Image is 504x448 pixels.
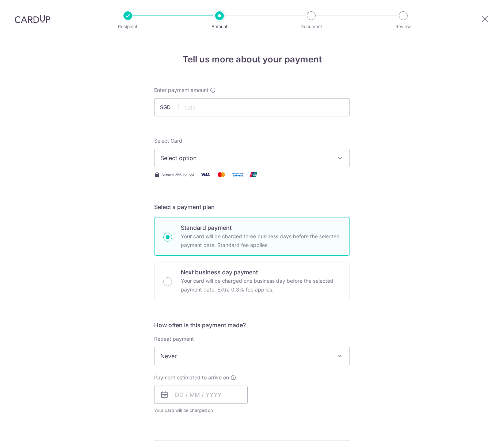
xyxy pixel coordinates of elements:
[160,154,331,162] span: Select option
[154,335,194,343] label: Repeat payment
[154,347,350,365] span: Never
[230,170,245,179] img: American Express
[154,407,248,414] span: Your card will be charged on
[154,53,350,66] h4: Tell us more about your payment
[154,386,248,404] input: DD / MM / YYYY
[154,321,350,329] h5: How often is this payment made?
[154,347,350,365] span: Never
[181,232,341,250] p: Your card will be charged three business days before the selected payment date. Standard fee appl...
[101,23,155,30] p: Recipient
[154,98,350,116] input: 0.00
[160,104,179,111] span: SGD
[246,170,261,179] img: Union Pay
[198,170,213,179] img: Visa
[154,138,182,144] span: translation missing: en.payables.payment_networks.credit_card.summary.labels.select_card
[181,223,341,232] p: Standard payment
[181,277,341,294] p: Your card will be charged one business day before the selected payment date. Extra 0.3% fee applies.
[15,15,50,23] img: CardUp
[154,374,229,381] span: Payment estimated to arrive on
[154,202,350,211] h5: Select a payment plan
[161,172,195,178] span: Secure 256-bit SSL
[192,23,247,30] p: Amount
[376,23,430,30] p: Review
[154,86,209,94] span: Enter payment amount
[181,268,341,277] p: Next business day payment
[214,170,229,179] img: Mastercard
[154,149,350,167] button: Select option
[284,23,338,30] p: Document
